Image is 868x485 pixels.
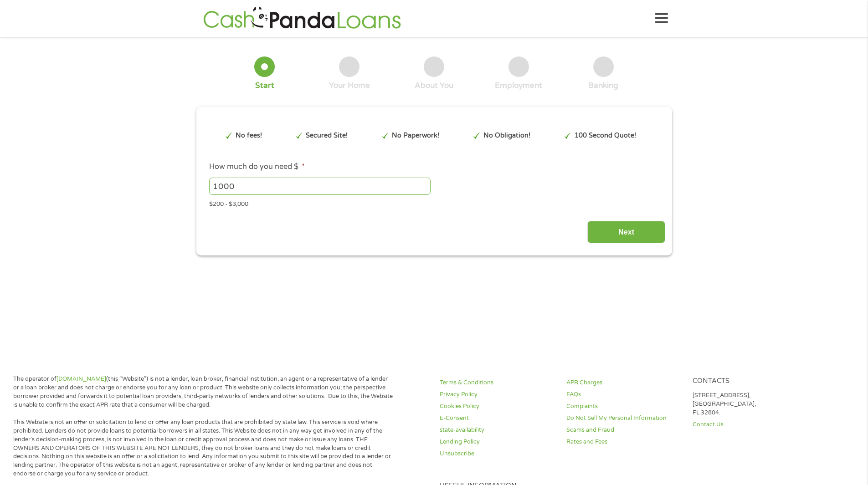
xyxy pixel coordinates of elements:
a: Terms & Conditions [440,378,555,387]
div: $200 - $3,000 [209,197,658,209]
div: Start [255,81,274,91]
a: state-availability [440,426,555,434]
img: GetLoanNow Logo [200,5,404,31]
a: Rates and Fees [566,438,682,446]
h4: Contacts [693,377,808,386]
p: Secured Site! [306,131,348,141]
a: E-Consent [440,414,555,423]
p: The operator of (this “Website”) is not a lender, loan broker, financial institution, an agent or... [13,375,393,409]
a: Do Not Sell My Personal Information [566,414,682,423]
a: Unsubscribe [440,449,555,458]
p: No fees! [236,131,262,141]
p: No Obligation! [483,131,530,141]
p: No Paperwork! [392,131,439,141]
div: Banking [588,81,618,91]
a: Cookies Policy [440,402,555,411]
a: Contact Us [693,420,808,429]
div: Your Home [329,81,370,91]
p: [STREET_ADDRESS], [GEOGRAPHIC_DATA], FL 32804. [693,391,808,417]
label: How much do you need $ [209,162,305,172]
div: Employment [495,81,542,91]
p: 100 Second Quote! [575,131,636,141]
a: APR Charges [566,378,682,387]
div: About You [415,81,453,91]
a: Scams and Fraud [566,426,682,434]
a: Privacy Policy [440,390,555,399]
p: This Website is not an offer or solicitation to lend or offer any loan products that are prohibit... [13,418,393,478]
input: Next [587,221,665,243]
a: [DOMAIN_NAME] [56,375,106,383]
a: Complaints [566,402,682,411]
a: Lending Policy [440,438,555,446]
a: FAQs [566,390,682,399]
